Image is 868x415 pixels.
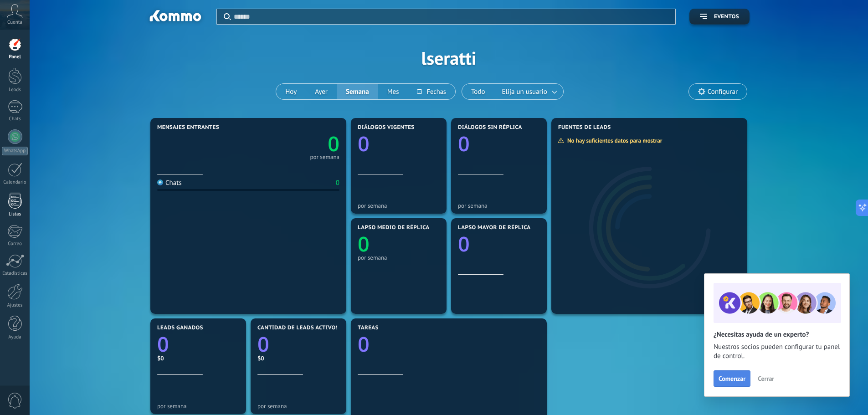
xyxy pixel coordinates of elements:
[358,254,440,261] div: por semana
[558,124,611,131] span: Fuentes de leads
[157,179,163,185] img: Chats
[458,124,522,131] span: Diálogos sin réplica
[408,84,455,99] button: Fechas
[458,202,540,209] div: por semana
[337,84,378,99] button: Semana
[2,302,28,308] div: Ajustes
[358,202,440,209] div: por semana
[2,147,28,155] div: WhatsApp
[2,271,28,277] div: Estadísticas
[708,88,738,96] span: Configurar
[157,330,169,358] text: 0
[7,20,22,26] span: Cuenta
[358,325,379,331] span: Tareas
[714,14,739,20] span: Eventos
[358,330,370,358] text: 0
[2,334,28,340] div: Ayuda
[157,124,219,131] span: Mensajes entrantes
[248,130,339,158] a: 0
[336,179,339,187] div: 0
[358,130,370,158] text: 0
[358,330,540,358] a: 0
[458,230,470,258] text: 0
[157,403,239,410] div: por semana
[558,137,668,144] div: No hay suficientes datos para mostrar
[358,230,370,258] text: 0
[758,375,774,382] span: Cerrar
[157,325,203,331] span: Leads ganados
[689,9,750,25] button: Eventos
[310,155,339,159] div: por semana
[754,372,778,385] button: Cerrar
[458,225,530,231] span: Lapso mayor de réplica
[257,403,339,410] div: por semana
[257,330,339,358] a: 0
[328,130,339,158] text: 0
[257,354,339,362] div: $0
[157,330,239,358] a: 0
[494,84,563,99] button: Elija un usuario
[276,84,306,99] button: Hoy
[257,325,339,331] span: Cantidad de leads activos
[2,87,28,93] div: Leads
[500,86,549,98] span: Elija un usuario
[2,179,28,185] div: Calendario
[462,84,494,99] button: Todo
[714,343,840,361] span: Nuestros socios pueden configurar tu panel de control.
[157,354,239,362] div: $0
[358,225,430,231] span: Lapso medio de réplica
[714,370,750,387] button: Comenzar
[257,330,269,358] text: 0
[157,179,182,187] div: Chats
[306,84,337,99] button: Ayer
[719,375,745,382] span: Comenzar
[2,116,28,122] div: Chats
[714,330,840,339] h2: ¿Necesitas ayuda de un experto?
[358,124,415,131] span: Diálogos vigentes
[458,130,470,158] text: 0
[378,84,408,99] button: Mes
[2,54,28,60] div: Panel
[2,211,28,217] div: Listas
[2,241,28,247] div: Correo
